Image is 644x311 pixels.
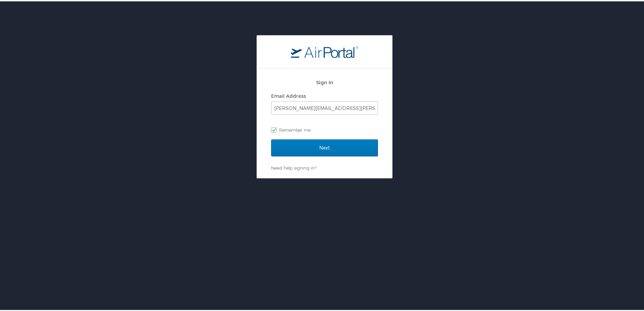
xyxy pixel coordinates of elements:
a: Need help signing in? [271,164,316,169]
input: Next [271,138,378,155]
h2: Sign In [271,77,378,85]
label: Remember me [271,124,378,134]
img: logo [291,44,358,57]
label: Email Address [271,92,306,97]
